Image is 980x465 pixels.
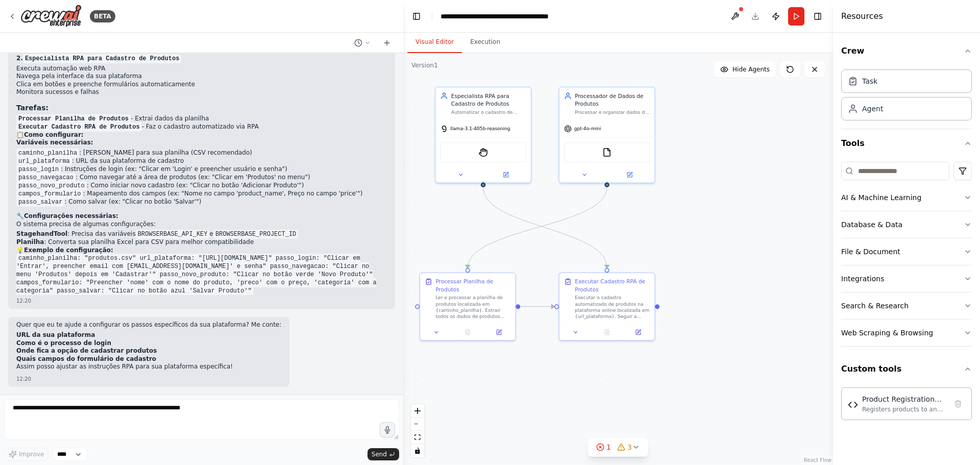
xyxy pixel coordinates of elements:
[16,123,387,131] li: - Faz o cadastro automatizado via RPA
[16,174,387,182] li: : Como navegar até a área de produtos (ex: "Clicar em 'Produtos' no menu")
[24,131,84,138] strong: Como configurar:
[16,238,387,247] li: : Converta sua planilha Excel para CSV para melhor compatibilidade
[16,190,387,198] li: : Mapeamento dos campos (ex: "Nome no campo 'product_name', Preço no campo 'price'")
[841,355,972,383] button: Custom tools
[16,72,387,81] li: Navega pela interface da sua plataforma
[24,247,113,254] strong: Exemplo de configuração:
[90,10,115,22] div: BETA
[411,61,438,69] div: Version 1
[16,363,281,371] p: Assim posso ajustar as instruções RPA para sua plataforma específica!
[16,198,387,206] li: : Como salvar (ex: "Clicar no botão 'Salvar'")
[16,230,67,237] strong: StagehandTool
[841,211,972,238] button: Database & Data
[16,181,87,190] code: passo_novo_produto
[841,247,900,257] div: File & Document
[16,149,79,158] code: caminho_planilha
[411,404,424,457] div: React Flow controls
[841,65,972,129] div: Crew
[16,331,95,338] strong: URL da sua plataforma
[435,278,510,293] div: Processar Planilha de Produtos
[862,104,883,114] div: Agent
[479,148,488,157] img: StagehandTool
[450,126,510,132] span: llama-3.1-405b-reasoning
[23,54,181,63] code: Especialista RPA para Cadastro de Produtos
[811,9,825,23] button: Hide right sidebar
[575,92,650,107] div: Processador de Dados de Produtos
[24,212,118,219] strong: Configurações necessárias:
[841,192,921,203] div: AI & Machine Learning
[841,328,933,338] div: Web Scraping & Browsing
[841,129,972,158] button: Tools
[841,184,972,211] button: AI & Machine Learning
[841,265,972,292] button: Integrations
[411,404,424,418] button: zoom in
[602,148,611,157] img: FileReadTool
[16,189,83,199] code: campos_formulario
[591,328,623,337] button: No output available
[435,295,510,320] div: Ler e processar a planilha de produtos localizada em {caminho_planilha}. Extrair todos os dados d...
[16,104,48,112] strong: Tarefas:
[848,400,858,410] img: Product Registration Tool
[16,173,76,182] code: passo_navegacao
[841,301,909,311] div: Search & Research
[451,328,484,337] button: No output available
[16,65,387,73] li: Executa automação web RPA
[558,272,655,340] div: Executar Cadastro RPA de ProdutosExecutar o cadastro automatizado de produtos na plataforma onlin...
[16,355,156,362] strong: Quais campos do formulário de cadastro
[350,37,375,49] button: Switch to previous chat
[16,238,44,246] strong: Planilha
[16,165,387,174] li: : Instruções de login (ex: "Clicar em 'Login' e preencher usuário e senha")
[16,339,111,347] strong: Como é o processo de login
[409,9,424,23] button: Hide left sidebar
[841,274,884,284] div: Integrations
[841,158,972,355] div: Tools
[464,187,611,268] g: Edge from 1a0c3c3d-208c-461c-8213-312f1d00c20e to bd62afd1-1569-4694-8d1f-40d6d8c950ef
[574,126,601,132] span: gpt-4o-mini
[16,123,142,132] code: Executar Cadastro RPA de Produtos
[462,32,508,53] button: Execution
[16,212,387,221] h2: 🔧
[479,187,611,268] g: Edge from 32e0bd25-5a8b-4c18-b82c-7afbb0e6f203 to 069fd8de-0cf1-4540-b346-b6f9ed342bb3
[16,165,61,174] code: passo_login
[16,88,387,96] li: Monitora sucessos e falhas
[588,438,648,457] button: 13
[451,109,526,115] div: Automatizar o cadastro de produtos em plataformas online através de interação direta com a interf...
[841,219,902,230] div: Database & Data
[862,405,947,413] div: Registers products to an online platform via HTTP POST requests. Accepts product data as JSON and...
[732,65,770,74] span: Hide Agents
[841,292,972,319] button: Search & Research
[575,295,650,320] div: Executar o cadastro automatizado de produtos na plataforma online localizada em {url_plataforma}....
[520,303,554,310] g: Edge from bd62afd1-1569-4694-8d1f-40d6d8c950ef to 069fd8de-0cf1-4540-b346-b6f9ed342bb3
[575,278,650,293] div: Executar Cadastro RPA de Produtos
[841,37,972,65] button: Crew
[575,109,650,115] div: Processar e organizar dados de produtos a partir de planilhas Excel ou CSV, convertendo-os em for...
[16,157,72,166] code: url_plataforma
[440,11,555,21] nav: breadcrumb
[451,92,526,107] div: Especialista RPA para Cadastro de Produtos
[16,55,181,62] strong: 2.
[951,397,965,411] button: Delete tool
[435,87,531,183] div: Especialista RPA para Cadastro de ProdutosAutomatizar o cadastro de produtos em plataformas onlin...
[19,450,44,458] span: Improve
[608,170,652,179] button: Open in side panel
[16,115,387,123] li: - Extrai dados da planilha
[485,328,512,337] button: Open in side panel
[16,247,387,255] h2: 💡
[4,448,48,461] button: Improve
[16,198,64,207] code: passo_salvar
[16,297,387,305] div: 12:20
[558,87,655,183] div: Processador de Dados de ProdutosProcessar e organizar dados de produtos a partir de planilhas Exc...
[411,444,424,457] button: toggle interactivity
[411,431,424,444] button: fit view
[367,448,399,460] button: Send
[804,457,831,463] a: React Flow attribution
[627,442,632,452] span: 3
[420,272,516,340] div: Processar Planilha de ProdutosLer e processar a planilha de produtos localizada em {caminho_plani...
[16,81,387,89] li: Clica em botões e preenche formulários automaticamente
[862,394,947,404] div: Product Registration Tool
[841,10,883,22] h4: Resources
[213,230,298,239] code: BROWSERBASE_PROJECT_ID
[136,230,210,239] code: BROWSERBASE_API_KEY
[625,328,651,337] button: Open in side panel
[16,149,387,157] li: : [PERSON_NAME] para sua planilha (CSV recomendado)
